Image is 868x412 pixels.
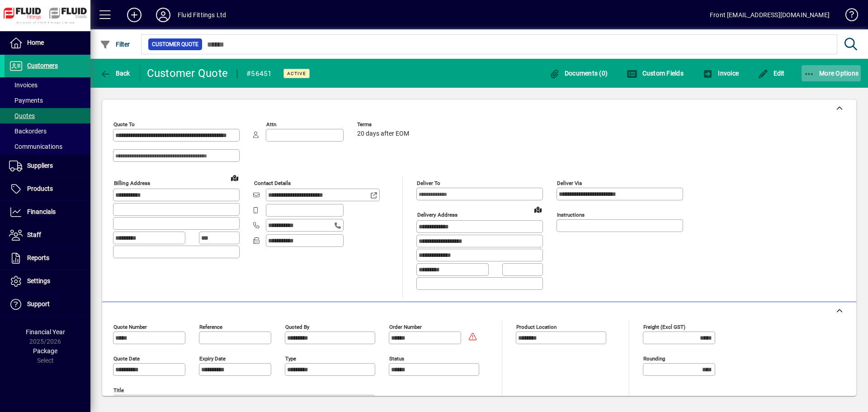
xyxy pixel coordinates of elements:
[246,66,272,81] div: #56451
[178,8,226,22] div: Fluid Fittings Ltd
[710,8,830,22] div: Front [EMAIL_ADDRESS][DOMAIN_NAME]
[9,128,47,135] span: Backorders
[357,130,409,137] span: 20 days after EOM
[557,212,585,218] mat-label: Instructions
[27,231,41,238] span: Staff
[113,121,135,128] mat-label: Quote To
[5,77,90,93] a: Invoices
[5,93,90,108] a: Payments
[227,170,242,185] a: View on map
[417,180,440,186] mat-label: Deliver To
[389,355,404,361] mat-label: Status
[9,112,35,119] span: Quotes
[33,347,57,355] span: Package
[27,62,58,69] span: Customers
[549,70,608,77] span: Documents (0)
[627,70,684,77] span: Custom Fields
[100,41,130,48] span: Filter
[98,36,132,52] button: Filter
[90,65,140,81] app-page-header-button: Back
[703,70,739,77] span: Invoice
[285,323,309,330] mat-label: Quoted by
[27,39,44,46] span: Home
[839,2,857,31] a: Knowledge Base
[266,121,276,128] mat-label: Attn
[755,65,787,81] button: Edit
[643,355,665,361] mat-label: Rounding
[547,65,610,81] button: Documents (0)
[624,65,686,81] button: Custom Fields
[113,323,147,330] mat-label: Quote number
[5,108,90,123] a: Quotes
[27,254,49,261] span: Reports
[27,162,53,169] span: Suppliers
[5,293,90,316] a: Support
[758,70,785,77] span: Edit
[113,387,124,393] mat-label: Title
[5,32,90,54] a: Home
[802,65,861,81] button: More Options
[26,328,65,336] span: Financial Year
[516,323,557,330] mat-label: Product location
[804,70,859,77] span: More Options
[9,143,62,150] span: Communications
[27,208,56,215] span: Financials
[5,270,90,293] a: Settings
[5,247,90,270] a: Reports
[27,300,50,308] span: Support
[643,323,685,330] mat-label: Freight (excl GST)
[287,71,306,76] span: Active
[9,81,38,89] span: Invoices
[557,180,582,186] mat-label: Deliver via
[149,7,178,23] button: Profile
[5,123,90,139] a: Backorders
[5,224,90,246] a: Staff
[700,65,741,81] button: Invoice
[9,97,43,104] span: Payments
[285,355,296,361] mat-label: Type
[199,323,222,330] mat-label: Reference
[113,355,140,361] mat-label: Quote date
[5,139,90,154] a: Communications
[199,355,226,361] mat-label: Expiry date
[5,201,90,223] a: Financials
[5,155,90,177] a: Suppliers
[120,7,149,23] button: Add
[147,66,228,81] div: Customer Quote
[98,65,132,81] button: Back
[531,202,545,217] a: View on map
[27,185,53,192] span: Products
[27,277,50,284] span: Settings
[100,70,130,77] span: Back
[152,40,198,49] span: Customer Quote
[357,122,411,128] span: Terms
[389,323,422,330] mat-label: Order number
[5,178,90,200] a: Products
